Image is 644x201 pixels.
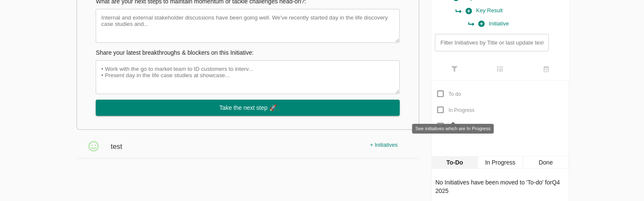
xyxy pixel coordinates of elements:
span: In Progress [448,107,474,113]
button: Take the next step 🚀 [96,100,400,115]
button: Initiative [476,17,511,31]
div: + Initiatives [368,139,400,152]
p: Share your latest breakthroughs & blockers on this Initiative : [96,48,400,57]
div: Done [523,156,568,169]
p: No Initiatives have been moved to ' To-do ' for Q4 2025 [435,178,565,195]
div: In Progress [478,156,523,169]
span: To do [448,91,461,97]
span: Initiative [478,19,509,29]
span: Take the next step 🚀 [219,103,276,113]
span: Done [448,123,461,129]
div: To-Do [432,156,477,169]
input: Filter Initiatives by Title or last update text [435,34,548,51]
span: test [111,133,124,152]
button: Key Result [464,4,505,17]
span: Key Result [466,6,503,16]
